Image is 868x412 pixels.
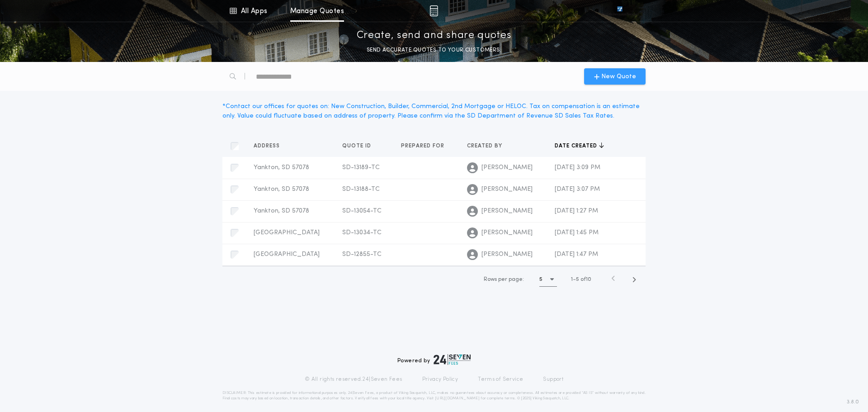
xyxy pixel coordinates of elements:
[254,142,282,150] span: Address
[555,164,600,171] span: [DATE] 3:09 PM
[481,250,533,259] span: [PERSON_NAME]
[342,229,382,236] span: SD-13034-TC
[481,163,533,172] span: [PERSON_NAME]
[481,228,533,237] span: [PERSON_NAME]
[422,376,458,383] a: Privacy Policy
[580,275,591,284] span: of 10
[601,72,636,81] span: New Quote
[401,142,446,150] span: Prepared for
[555,229,599,236] span: [DATE] 1:45 PM
[555,142,604,151] button: Date created
[342,142,378,151] button: Quote ID
[484,277,524,282] span: Rows per page:
[342,208,382,214] span: SD-13054-TC
[481,207,533,216] span: [PERSON_NAME]
[305,376,402,383] p: © All rights reserved. 24|Seven Fees
[555,186,600,193] span: [DATE] 3:07 PM
[847,398,859,406] span: 3.8.0
[539,272,557,287] button: 5
[342,251,382,258] span: SD-12855-TC
[601,6,639,15] img: vs-icon
[543,376,563,383] a: Support
[254,229,320,236] span: [GEOGRAPHIC_DATA]
[539,275,542,284] h1: 5
[435,397,480,400] a: [URL][DOMAIN_NAME]
[467,142,504,150] span: Created by
[254,186,309,193] span: Yankton, SD 57078
[222,390,646,401] p: DISCLAIMER: This estimate is provided for informational purposes only. 24|Seven Fees, a product o...
[342,142,373,150] span: Quote ID
[555,251,598,258] span: [DATE] 1:47 PM
[481,185,533,194] span: [PERSON_NAME]
[429,5,438,16] img: img
[222,102,646,121] div: * Contact our offices for quotes on: New Construction, Builder, Commercial, 2nd Mortgage or HELOC...
[584,68,646,85] button: New Quote
[254,164,309,171] span: Yankton, SD 57078
[434,354,471,365] img: logo
[555,142,599,150] span: Date created
[555,208,598,214] span: [DATE] 1:27 PM
[576,277,579,282] span: 5
[342,164,380,171] span: SD-13189-TC
[478,376,523,383] a: Terms of Service
[571,277,573,282] span: 1
[467,142,509,151] button: Created by
[342,186,380,193] span: SD-13188-TC
[397,354,471,365] div: Powered by
[367,46,501,55] p: SEND ACCURATE QUOTES TO YOUR CUSTOMERS.
[254,142,287,151] button: Address
[254,251,320,258] span: [GEOGRAPHIC_DATA]
[357,28,512,43] p: Create, send and share quotes
[254,208,309,214] span: Yankton, SD 57078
